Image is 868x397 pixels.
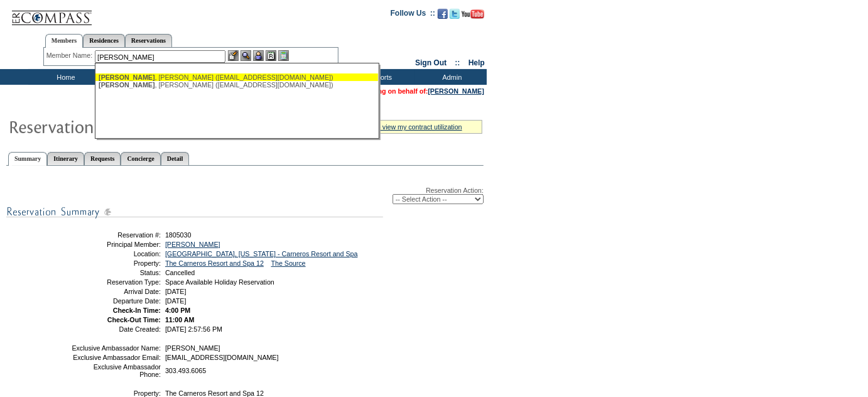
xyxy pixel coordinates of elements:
td: Reservation #: [71,231,161,239]
span: [PERSON_NAME] [99,73,155,81]
img: Subscribe to our YouTube Channel [462,9,484,19]
span: You are acting on behalf of: [340,87,484,95]
a: Concierge [121,152,160,165]
td: Admin [415,69,487,85]
span: 303.493.6065 [165,367,206,374]
a: [PERSON_NAME] [428,87,484,95]
a: Become our fan on Facebook [438,13,448,20]
div: , [PERSON_NAME] ([EMAIL_ADDRESS][DOMAIN_NAME]) [99,73,375,81]
span: The Carneros Resort and Spa 12 [165,389,264,397]
td: Status: [71,269,161,276]
a: [GEOGRAPHIC_DATA], [US_STATE] - Carneros Resort and Spa [165,250,358,258]
td: Property: [71,389,161,397]
a: » view my contract utilization [377,123,462,131]
a: The Source [271,259,306,267]
td: Arrival Date: [71,288,161,295]
a: Reservations [125,34,172,47]
strong: Check-In Time: [113,307,161,314]
span: [EMAIL_ADDRESS][DOMAIN_NAME] [165,354,279,361]
a: Summary [8,152,47,166]
a: The Carneros Resort and Spa 12 [165,259,264,267]
span: [PERSON_NAME] [165,344,220,352]
span: [PERSON_NAME] [99,81,155,89]
td: Reservation Type: [71,278,161,286]
span: [DATE] [165,288,187,295]
td: Exclusive Ambassador Name: [71,344,161,352]
a: Requests [84,152,121,165]
img: Follow us on Twitter [450,9,460,19]
td: Departure Date: [71,297,161,305]
img: Reservaton Summary [8,114,259,139]
span: Space Available Holiday Reservation [165,278,274,286]
img: subTtlResSummary.gif [6,204,383,220]
img: Become our fan on Facebook [438,9,448,19]
td: Principal Member: [71,241,161,248]
td: Exclusive Ambassador Email: [71,354,161,361]
img: Impersonate [253,50,264,61]
a: Detail [161,152,190,165]
a: Subscribe to our YouTube Channel [462,13,484,20]
a: Members [45,34,84,48]
td: Follow Us :: [391,8,435,23]
a: Sign Out [415,58,447,67]
a: Help [469,58,485,67]
span: 1805030 [165,231,192,239]
a: Follow us on Twitter [450,13,460,20]
td: Location: [71,250,161,258]
strong: Check-Out Time: [107,316,161,324]
span: [DATE] [165,297,187,305]
div: Reservation Action: [6,187,484,204]
a: Itinerary [47,152,84,165]
td: Property: [71,259,161,267]
a: [PERSON_NAME] [165,241,220,248]
img: b_calculator.gif [278,50,289,61]
img: Reservations [266,50,276,61]
a: Residences [83,34,125,47]
div: , [PERSON_NAME] ([EMAIL_ADDRESS][DOMAIN_NAME]) [99,81,375,89]
span: Cancelled [165,269,195,276]
img: View [241,50,251,61]
span: :: [455,58,460,67]
span: [DATE] 2:57:56 PM [165,325,222,333]
td: Date Created: [71,325,161,333]
img: b_edit.gif [228,50,239,61]
td: Home [28,69,100,85]
div: Member Name: [46,50,95,61]
span: 4:00 PM [165,307,190,314]
td: Exclusive Ambassador Phone: [71,363,161,378]
span: 11:00 AM [165,316,194,324]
